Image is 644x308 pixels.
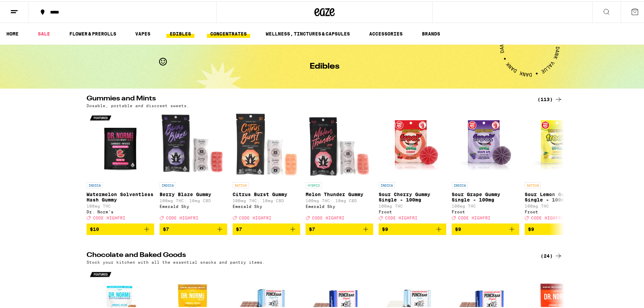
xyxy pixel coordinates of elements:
p: 100mg THC: 10mg CBD [160,197,227,202]
p: Berry Blaze Gummy [160,190,227,196]
span: $7 [236,225,242,231]
button: Add to bag [379,222,446,234]
span: $7 [309,225,315,231]
button: Add to bag [306,222,373,234]
p: 100mg THC [525,203,592,207]
button: Add to bag [233,222,300,234]
p: 100mg THC [452,203,519,207]
a: FLOWER & PREROLLS [66,28,120,37]
span: CODE HIGHFRI [385,214,418,219]
a: ACCESSORIES [366,28,406,37]
a: CONCENTRATES [207,28,250,37]
a: Open page for Citrus Burst Gummy from Emerald Sky [233,110,300,222]
p: SATIVA [233,181,249,187]
span: $7 [163,225,169,231]
a: (113) [538,94,563,102]
span: Hi. Need any help? [4,5,49,10]
p: INDICA [452,181,468,187]
div: Emerald Sky [233,203,300,207]
div: Froot [452,208,519,213]
a: Open page for Melon Thunder Gummy from Emerald Sky [306,110,373,222]
a: Open page for Watermelon Solventless Hash Gummy from Dr. Norm's [87,110,154,222]
div: Froot [379,208,446,213]
p: 100mg THC: 10mg CBD [306,197,373,202]
a: Open page for Sour Cherry Gummy Single - 100mg from Froot [379,110,446,222]
p: Melon Thunder Gummy [306,190,373,196]
button: Add to bag [87,222,154,234]
span: $9 [528,225,534,231]
span: CODE HIGHFRI [312,214,344,219]
p: Dosable, portable and discreet sweets. [87,102,189,106]
span: $10 [90,225,99,231]
span: CODE HIGHFRI [166,214,198,219]
a: SALE [34,28,53,37]
p: 100mg THC [87,203,154,207]
a: BRANDS [419,28,444,37]
div: Emerald Sky [306,203,373,207]
div: Froot [525,208,592,213]
img: Emerald Sky - Berry Blaze Gummy [160,110,227,177]
span: CODE HIGHFRI [239,214,271,219]
span: CODE HIGHFRI [93,214,125,219]
a: WELLNESS, TINCTURES & CAPSULES [262,28,353,37]
p: SATIVA [525,181,541,187]
h2: Chocolate and Baked Goods [87,251,529,259]
button: Add to bag [160,222,227,234]
p: Sour Cherry Gummy Single - 100mg [379,190,446,201]
a: VAPES [132,28,154,37]
img: Froot - Sour Grape Gummy Single - 100mg [452,110,519,177]
p: Sour Lemon Gummy Single - 100mg [525,190,592,201]
span: CODE HIGHFRI [531,214,564,219]
a: (24) [541,251,563,259]
h2: Gummies and Mints [87,94,529,102]
p: Watermelon Solventless Hash Gummy [87,190,154,201]
a: EDIBLES [166,28,194,37]
img: Emerald Sky - Melon Thunder Gummy [306,110,373,177]
span: CODE HIGHFRI [458,214,491,219]
p: 100mg THC [379,203,446,207]
p: 100mg THC: 10mg CBD [233,197,300,202]
img: Froot - Sour Cherry Gummy Single - 100mg [379,110,446,177]
p: HYBRID [306,181,322,187]
p: Sour Grape Gummy Single - 100mg [452,190,519,201]
img: Emerald Sky - Citrus Burst Gummy [233,110,300,177]
p: Citrus Burst Gummy [233,190,300,196]
a: HOME [3,28,22,37]
p: Stock your kitchen with all the essential snacks and pantry items. [87,259,265,263]
a: Open page for Berry Blaze Gummy from Emerald Sky [160,110,227,222]
h1: Edibles [310,61,339,69]
div: Dr. Norm's [87,208,154,213]
button: Add to bag [452,222,519,234]
p: INDICA [379,181,395,187]
button: Add to bag [525,222,592,234]
div: Emerald Sky [160,203,227,207]
p: INDICA [87,181,103,187]
span: $9 [455,225,461,231]
img: Froot - Sour Lemon Gummy Single - 100mg [525,110,592,177]
span: $9 [382,225,388,231]
a: Open page for Sour Lemon Gummy Single - 100mg from Froot [525,110,592,222]
img: Dr. Norm's - Watermelon Solventless Hash Gummy [87,110,154,177]
a: Open page for Sour Grape Gummy Single - 100mg from Froot [452,110,519,222]
p: INDICA [160,181,176,187]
